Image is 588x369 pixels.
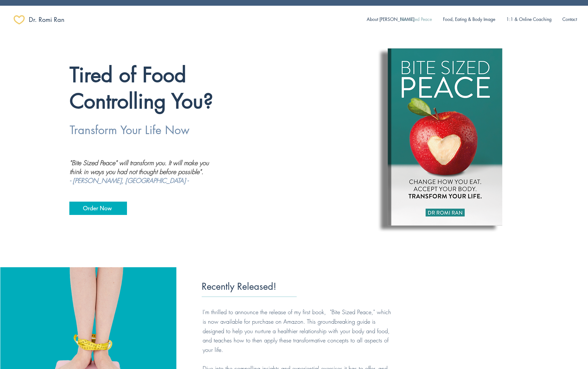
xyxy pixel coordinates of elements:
span: ​Dr. Romi Ran [29,15,65,24]
nav: Site [362,13,582,26]
p: Food, Eating & Body Image [440,13,498,26]
img: Book cover.png [374,43,510,234]
span: Tired of Food Controlling You? [70,62,213,114]
a: ​Dr. Romi Ran [29,13,74,26]
a: Bite Sized Peace [395,13,437,26]
span: "Bite Sized Peace" will transform you. It will make you think in ways you had not thought before ... [70,159,209,176]
span: I'm thrilled to announce the release of my first book, "Bite Sized Peace," which is now available... [203,308,391,353]
span: - [PERSON_NAME], [GEOGRAPHIC_DATA] - [70,176,188,185]
a: About [PERSON_NAME] [362,13,395,26]
span: Recently Released! [202,280,276,293]
a: Contact [557,13,582,26]
span: Transform Your Life Now [70,123,189,138]
a: 1:1 & Online Coaching [501,13,557,26]
p: Contact [559,13,580,26]
p: 1:1 & Online Coaching [503,13,555,26]
a: Food, Eating & Body Image [437,13,501,26]
p: About [PERSON_NAME] [364,13,418,26]
span: Order Now [83,205,112,212]
a: Order Now [69,202,127,215]
p: Bite Sized Peace [397,13,435,26]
